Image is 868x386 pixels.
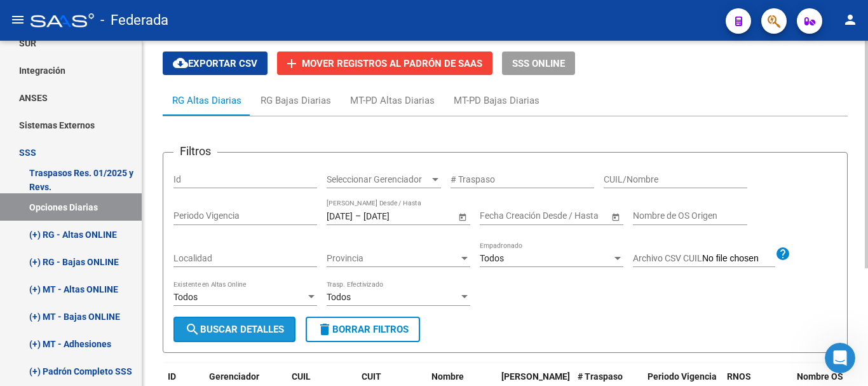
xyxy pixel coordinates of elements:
button: Mover registros al PADRÓN de SAAS [277,52,492,75]
span: [PERSON_NAME] [501,371,570,382]
span: ID [168,371,176,382]
h3: Filtros [173,142,217,160]
button: Buscar Detalles [173,317,295,342]
div: MT-PD Altas Diarias [350,93,435,107]
mat-icon: cloud_download [173,55,188,71]
span: Borrar Filtros [317,324,409,335]
span: Todos [480,253,504,263]
span: CUIL [292,371,311,382]
button: Open calendar [609,210,622,223]
span: Todos [327,292,351,302]
span: Todos [173,292,198,302]
span: RNOS [727,371,751,382]
span: Buscar Detalles [185,324,284,335]
span: Mover registros al PADRÓN de SAAS [302,58,482,69]
mat-icon: person [843,12,858,27]
span: Nombre [431,371,464,382]
span: SSS ONLINE [512,58,565,69]
span: – [355,210,361,221]
iframe: Intercom live chat [825,343,855,373]
span: - Federada [100,6,168,34]
button: Open calendar [456,210,469,223]
div: RG Bajas Diarias [261,93,331,107]
mat-icon: menu [10,12,25,27]
mat-icon: add [284,56,299,71]
mat-icon: search [185,322,200,337]
button: SSS ONLINE [502,52,575,75]
input: Archivo CSV CUIL [702,253,775,265]
span: Exportar CSV [173,58,257,69]
input: Fecha fin [363,210,426,221]
mat-icon: help [775,246,790,261]
mat-icon: delete [317,322,332,337]
span: Archivo CSV CUIL [633,253,702,263]
input: Fecha inicio [480,210,526,221]
span: Periodo Vigencia [648,371,717,382]
span: Nombre OS [797,371,843,382]
div: RG Altas Diarias [172,93,241,107]
span: CUIT [362,371,381,382]
span: # Traspaso [578,371,623,382]
span: Seleccionar Gerenciador [327,174,430,185]
input: Fecha inicio [327,210,353,221]
input: Fecha fin [537,210,599,221]
span: Gerenciador [209,371,259,382]
span: Provincia [327,253,459,264]
div: MT-PD Bajas Diarias [454,93,539,107]
button: Borrar Filtros [306,317,420,342]
button: Exportar CSV [163,52,268,75]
